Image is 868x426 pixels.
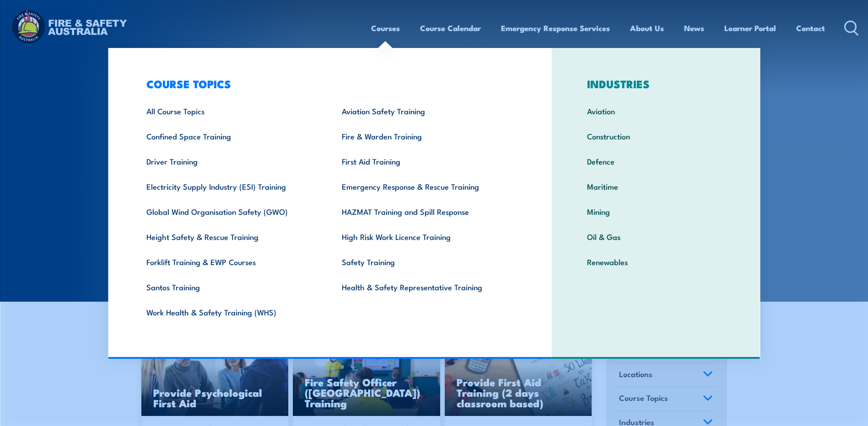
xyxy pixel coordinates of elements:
a: Work Health & Safety Training (WHS) [132,299,328,325]
a: Global Wind Organisation Safety (GWO) [132,199,328,224]
img: Mental Health First Aid Training Course from Fire & Safety Australia [141,334,289,416]
a: About Us [630,16,664,40]
a: Emergency Response Services [501,16,610,40]
a: Course Topics [615,387,717,411]
a: Fire & Warden Training [328,123,523,149]
a: Fire Safety Officer ([GEOGRAPHIC_DATA]) Training [293,334,440,416]
a: Contact [796,16,825,40]
a: Maritime [573,174,739,199]
a: Mining [573,199,739,224]
span: Locations [619,368,652,380]
a: Height Safety & Rescue Training [132,224,328,249]
a: Forklift Training & EWP Courses [132,249,328,274]
h3: Provide Psychological First Aid [153,387,277,408]
a: Emergency Response & Rescue Training [328,174,523,199]
a: Learner Portal [724,16,776,40]
a: Santos Training [132,274,328,299]
h3: Fire Safety Officer ([GEOGRAPHIC_DATA]) Training [305,377,428,408]
a: Oil & Gas [573,224,739,249]
a: Aviation [573,98,739,123]
a: Aviation Safety Training [328,98,523,123]
a: First Aid Training [328,149,523,174]
a: Confined Space Training [132,123,328,149]
h3: COURSE TOPICS [132,77,523,90]
a: Defence [573,149,739,174]
a: Locations [615,363,717,387]
a: Safety Training [328,249,523,274]
a: News [684,16,704,40]
a: Driver Training [132,149,328,174]
a: Courses [371,16,400,40]
h3: Provide First Aid Training (2 days classroom based) [457,377,580,408]
h3: INDUSTRIES [573,77,739,90]
a: Course Calendar [420,16,481,40]
a: Renewables [573,249,739,274]
a: HAZMAT Training and Spill Response [328,199,523,224]
a: Electricity Supply Industry (ESI) Training [132,174,328,199]
a: All Course Topics [132,98,328,123]
a: High Risk Work Licence Training [328,224,523,249]
a: Health & Safety Representative Training [328,274,523,299]
a: Provide Psychological First Aid [141,334,289,416]
a: Construction [573,123,739,149]
span: Course Topics [619,392,668,404]
a: Provide First Aid Training (2 days classroom based) [445,334,592,416]
img: Fire Safety Advisor [293,334,440,416]
img: Mental Health First Aid Training (Standard) – Classroom [445,334,592,416]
